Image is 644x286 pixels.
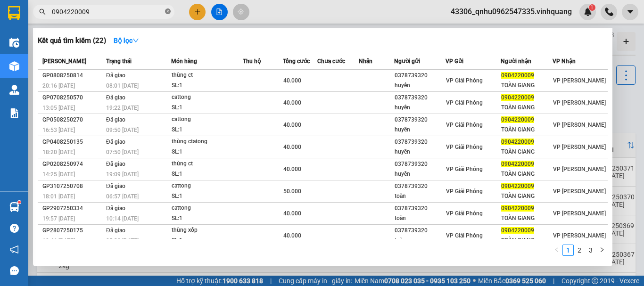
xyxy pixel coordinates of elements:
[553,232,606,239] span: VP [PERSON_NAME]
[18,201,21,204] sup: 1
[52,7,163,17] input: Tìm tên, số ĐT hoặc mã đơn
[8,6,20,20] img: logo-vxr
[446,58,463,65] span: VP Gửi
[395,236,445,245] div: toàn
[586,245,596,255] a: 3
[596,245,608,256] li: Next Page
[42,93,103,103] div: GP0708250570
[9,202,19,212] img: warehouse-icon
[551,245,562,256] button: left
[446,122,483,128] span: VP Giải Phóng
[172,103,242,113] div: SL: 1
[446,166,483,172] span: VP Giải Phóng
[42,226,103,236] div: GP2807250175
[563,245,573,255] a: 1
[165,8,171,16] span: close-circle
[501,125,552,135] div: TOÀN GIANG
[106,149,139,155] span: 07:50 [DATE]
[394,58,420,65] span: Người gửi
[395,147,445,157] div: huyền
[283,188,301,195] span: 50.000
[42,137,103,147] div: GP0408250135
[574,245,585,255] a: 2
[283,99,301,106] span: 40.000
[10,224,19,233] span: question-circle
[42,127,75,133] span: 16:53 [DATE]
[42,159,103,169] div: GP0208250974
[42,82,75,89] span: 20:16 [DATE]
[501,147,552,157] div: TOÀN GIANG
[395,81,445,90] div: huyền
[446,210,483,217] span: VP Giải Phóng
[106,33,147,48] button: Bộ lọcdown
[106,116,125,123] span: Đã giao
[172,236,242,246] div: SL: 1
[395,93,445,103] div: 0378739320
[172,92,242,103] div: cattong
[114,37,139,44] strong: Bộ lọc
[501,213,552,223] div: TOÀN GIANG
[42,237,75,244] span: 19:46 [DATE]
[106,205,125,212] span: Đã giao
[553,188,606,195] span: VP [PERSON_NAME]
[42,149,75,155] span: 18:20 [DATE]
[106,193,139,200] span: 06:57 [DATE]
[395,191,445,201] div: toàn
[106,183,125,189] span: Đã giao
[106,105,139,111] span: 19:22 [DATE]
[10,245,19,254] span: notification
[395,71,445,81] div: 0378739320
[446,232,483,239] span: VP Giải Phóng
[395,137,445,147] div: 0378739320
[395,169,445,179] div: huyền
[172,225,242,236] div: thùng xốp
[551,245,562,256] li: Previous Page
[106,215,139,222] span: 10:14 [DATE]
[562,245,574,256] li: 1
[501,191,552,201] div: TOÀN GIANG
[501,72,534,79] span: 0904220009
[501,103,552,113] div: TOÀN GIANG
[553,144,606,150] span: VP [PERSON_NAME]
[172,81,242,91] div: SL: 1
[554,247,560,253] span: left
[172,181,242,191] div: cattong
[9,38,19,48] img: warehouse-icon
[106,127,139,133] span: 09:50 [DATE]
[553,99,606,106] span: VP [PERSON_NAME]
[172,137,242,147] div: thùng ctatong
[42,215,75,222] span: 19:57 [DATE]
[553,122,606,128] span: VP [PERSON_NAME]
[585,245,596,256] li: 3
[172,114,242,125] div: cattong
[395,125,445,135] div: huyền
[395,115,445,125] div: 0378739320
[42,171,75,178] span: 14:25 [DATE]
[283,210,301,217] span: 40.000
[395,159,445,169] div: 0378739320
[599,247,605,253] span: right
[106,227,125,234] span: Đã giao
[172,147,242,157] div: SL: 1
[283,166,301,172] span: 40.000
[283,232,301,239] span: 40.000
[553,166,606,172] span: VP [PERSON_NAME]
[596,245,608,256] button: right
[39,8,46,15] span: search
[106,237,139,244] span: 05:38 [DATE]
[501,58,531,65] span: Người nhận
[172,191,242,202] div: SL: 1
[42,193,75,200] span: 18:01 [DATE]
[501,236,552,245] div: TOÀN GIANG
[446,144,483,150] span: VP Giải Phóng
[171,58,197,65] span: Món hàng
[42,105,75,111] span: 13:05 [DATE]
[42,115,103,125] div: GP0508250270
[42,71,103,81] div: GP0808250814
[106,82,139,89] span: 08:01 [DATE]
[283,144,301,150] span: 40.000
[172,203,242,213] div: cattong
[172,125,242,135] div: SL: 1
[395,204,445,213] div: 0378739320
[553,210,606,217] span: VP [PERSON_NAME]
